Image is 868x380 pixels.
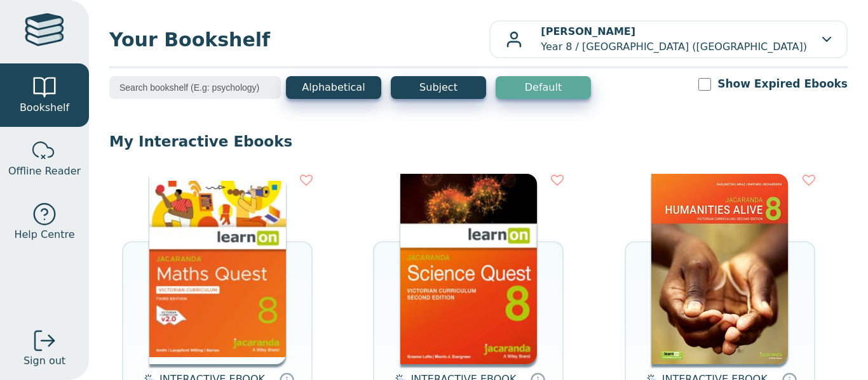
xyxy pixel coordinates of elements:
button: [PERSON_NAME]Year 8 / [GEOGRAPHIC_DATA] ([GEOGRAPHIC_DATA]) [489,20,848,58]
label: Show Expired Ebooks [717,76,848,92]
b: [PERSON_NAME] [541,25,635,37]
button: Alphabetical [286,76,381,99]
img: bee2d5d4-7b91-e911-a97e-0272d098c78b.jpg [651,174,788,364]
button: Subject [391,76,486,99]
span: Sign out [24,353,65,369]
input: Search bookshelf (E.g: psychology) [109,76,281,99]
p: My Interactive Ebooks [109,132,848,151]
span: Offline Reader [8,164,81,179]
img: c004558a-e884-43ec-b87a-da9408141e80.jpg [149,174,286,364]
span: Your Bookshelf [109,25,489,54]
span: Help Centre [14,227,74,242]
p: Year 8 / [GEOGRAPHIC_DATA] ([GEOGRAPHIC_DATA]) [541,24,807,55]
button: Default [496,76,591,99]
span: Bookshelf [20,100,69,115]
img: fffb2005-5288-ea11-a992-0272d098c78b.png [400,174,537,364]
